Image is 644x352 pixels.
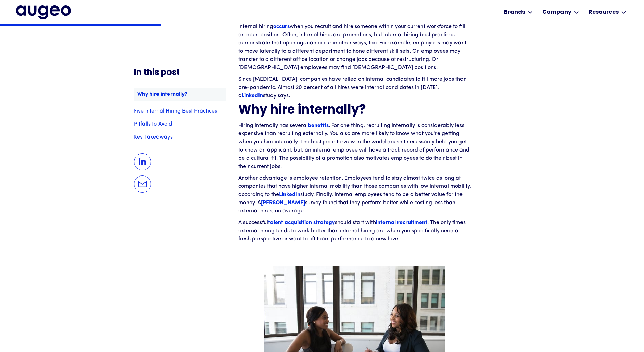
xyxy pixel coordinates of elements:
p: Internal hiring when you recruit and hire someone within your current workforce to fill an open p... [238,23,471,72]
a: Key Takeaways [134,134,226,140]
a: occurs [273,24,290,29]
a: LinkedIn [242,93,263,99]
a: [PERSON_NAME] [261,200,305,206]
div: Resources [589,8,619,16]
a: Why hire internally? [134,88,226,101]
a: benefits [308,123,329,128]
a: LinkedIn [279,192,300,197]
div: Brands [504,8,525,16]
p: Since [MEDICAL_DATA], companies have relied on internal candidates to fill more jobs than pre-pan... [238,75,471,100]
img: Augeo's full logo in midnight blue. [16,5,71,19]
a: internal recruitment [376,220,427,225]
a: Five Internal Hiring Best Practices [134,108,226,114]
p: Hiring internally has several . For one thing, recruiting internally is considerably less expensi... [238,121,471,171]
h2: Why hire internally? [238,103,471,118]
a: home [16,5,71,19]
p: Another advantage is employee retention. Employees tend to stay almost twice as long at companies... [238,174,471,215]
div: Company [542,8,571,16]
p: A successful should start with . The only times external hiring tends to work better than interna... [238,219,471,243]
a: Pitfalls to Avoid [134,121,226,127]
a: talent acquisition strategy [268,220,335,225]
h5: In this post [134,68,226,77]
